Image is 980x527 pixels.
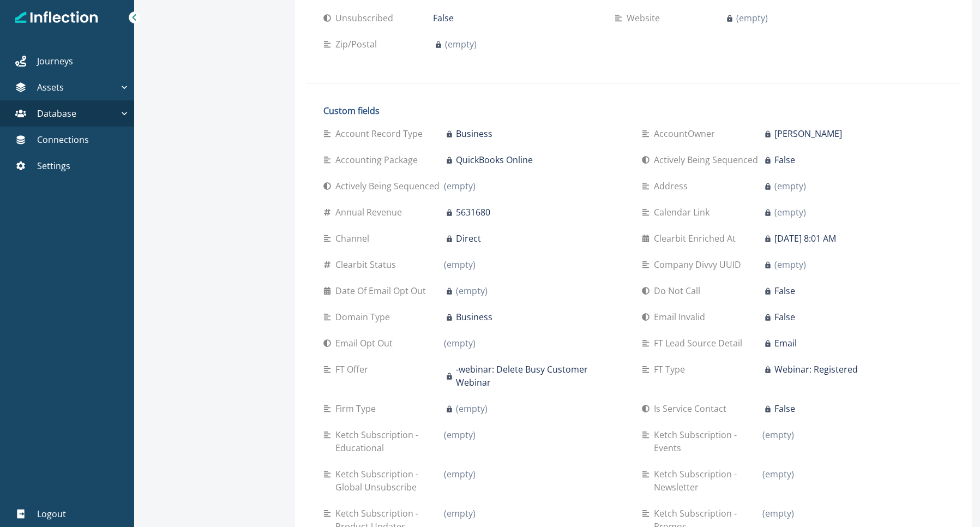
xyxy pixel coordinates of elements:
[335,127,427,140] p: Account Record Type
[762,507,794,520] p: (empty)
[335,258,400,271] p: Clearbit Status
[774,232,836,245] p: [DATE] 8:01 AM
[774,337,797,350] p: Email
[445,38,477,51] p: (empty)
[654,179,692,193] p: Address
[762,428,794,441] p: (empty)
[774,284,795,297] p: False
[335,402,380,415] p: Firm Type
[37,159,70,172] p: Settings
[37,507,66,520] p: Logout
[335,284,430,297] p: Date of Email Opt Out
[456,153,533,166] p: QuickBooks Online
[335,206,406,219] p: Annual Revenue
[37,107,76,120] p: Database
[774,310,795,324] p: False
[654,468,762,494] p: Ketch Subscription - Newsletter
[654,337,747,350] p: FT Lead Source Detail
[774,153,795,166] p: False
[654,127,719,140] p: AccountOwner
[433,11,454,25] p: False
[335,337,397,350] p: Email Opt Out
[774,363,858,376] p: Webinar: Registered
[774,258,806,271] p: (empty)
[15,10,99,25] img: Inflection
[654,310,710,324] p: Email Invalid
[456,284,488,297] p: (empty)
[335,310,394,324] p: Domain Type
[774,179,806,193] p: (empty)
[654,258,745,271] p: Company Divvy UUID
[774,402,795,415] p: False
[456,127,492,140] p: Business
[774,206,806,219] p: (empty)
[627,11,664,25] p: Website
[654,284,705,297] p: Do Not Call
[456,206,490,219] p: 5631680
[335,11,398,25] p: Unsubscribed
[335,153,422,166] p: Accounting Package
[654,206,714,219] p: Calendar Link
[37,81,64,94] p: Assets
[444,179,476,193] p: (empty)
[335,363,372,376] p: FT Offer
[654,402,731,415] p: Is Service Contact
[762,468,794,481] p: (empty)
[456,363,625,389] p: -webinar: Delete Busy Customer Webinar
[444,428,476,441] p: (empty)
[335,38,381,51] p: Zip/Postal
[456,310,492,324] p: Business
[654,428,762,454] p: Ketch Subscription - Events
[654,232,740,245] p: Clearbit Enriched At
[444,337,476,350] p: (empty)
[335,428,444,454] p: Ketch Subscription - Educational
[335,468,444,494] p: Ketch Subscription - Global Unsubscribe
[456,232,481,245] p: Direct
[37,55,73,68] p: Journeys
[444,507,476,520] p: (empty)
[654,153,762,166] p: Actively Being Sequenced
[444,258,476,271] p: (empty)
[456,402,488,415] p: (empty)
[323,106,943,116] h2: Custom fields
[654,363,689,376] p: FT Type
[335,179,444,193] p: Actively Being Sequenced
[335,232,374,245] p: Channel
[37,133,89,146] p: Connections
[444,468,476,481] p: (empty)
[736,11,768,25] p: (empty)
[774,127,842,140] p: [PERSON_NAME]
